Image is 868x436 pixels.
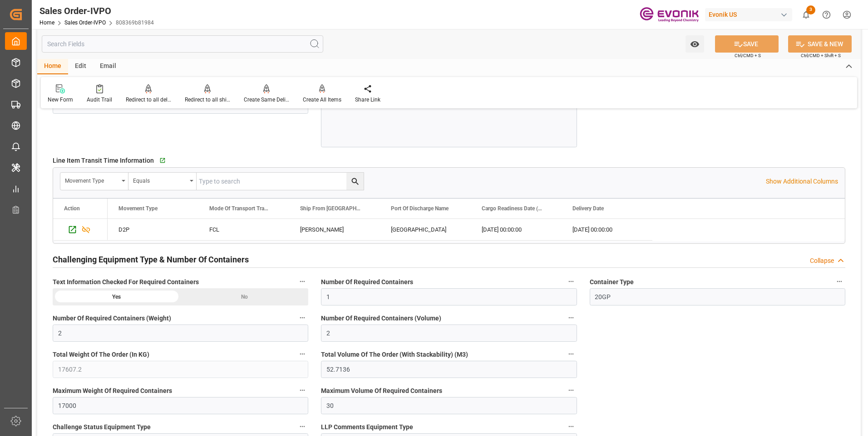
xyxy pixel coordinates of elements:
span: Number Of Required Containers [321,277,413,287]
a: Sales Order-IVPO [64,19,106,26]
span: Ship From [GEOGRAPHIC_DATA] [300,205,361,212]
div: D2P [108,219,198,240]
div: No [181,288,309,305]
input: Search Fields [42,35,323,53]
span: Container Type [590,277,634,287]
div: Press SPACE to select this row. [53,219,108,241]
span: Maximum Volume Of Required Containers [321,386,442,396]
button: Number Of Required Containers [565,276,577,287]
div: FCL [198,219,289,240]
button: Maximum Weight Of Required Containers [296,384,308,396]
div: Redirect to all deliveries [126,96,171,104]
span: Ctrl/CMD + S [735,52,761,59]
span: Movement Type [118,205,158,212]
div: Edit [68,59,93,74]
span: Maximum Weight Of Required Containers [53,386,172,396]
div: Share Link [355,96,380,104]
button: Total Volume Of The Order (With Stackability) (M3) [565,348,577,360]
div: New Form [48,96,73,104]
div: Movement Type [65,174,118,185]
div: Create Same Delivery Date [244,96,289,104]
button: Total Weight Of The Order (In KG) [296,348,308,360]
button: Help Center [816,5,837,25]
span: Number Of Required Containers (Volume) [321,314,441,323]
span: 3 [806,5,815,15]
span: Total Weight Of The Order (In KG) [53,350,149,359]
button: search button [346,173,364,190]
button: LLP Comments Equipment Type [565,421,577,432]
h2: Challenging Equipment Type & Number Of Containers [53,253,249,266]
span: Cargo Readiness Date (Shipping Date) [482,205,542,212]
div: Evonik US [705,8,792,21]
div: Audit Trail [87,96,112,104]
span: Delivery Date [572,205,604,212]
input: Type to search [197,173,364,190]
span: Line Item Transit Time Information [53,156,154,165]
div: Collapse [810,256,834,266]
span: LLP Comments Equipment Type [321,422,413,432]
div: Press SPACE to select this row. [108,219,652,241]
button: Text Information Checked For Required Containers [296,276,308,287]
div: Email [93,59,123,74]
button: Container Type [833,276,845,287]
span: Total Volume Of The Order (With Stackability) (M3) [321,350,468,359]
div: Create All Items [303,96,341,104]
button: SAVE & NEW [788,35,852,53]
span: Number Of Required Containers (Weight) [53,314,171,323]
span: Ctrl/CMD + Shift + S [801,52,841,59]
div: Redirect to all shipments [185,96,230,104]
div: Equals [133,174,187,185]
button: Number Of Required Containers (Volume) [565,312,577,324]
button: show 3 new notifications [796,5,816,25]
button: open menu [686,35,704,53]
button: open menu [60,173,128,190]
button: open menu [128,173,197,190]
button: SAVE [715,35,779,53]
div: [DATE] 00:00:00 [471,219,562,240]
button: Evonik US [705,6,796,23]
span: Mode Of Transport Translation [209,205,270,212]
div: [DATE] 00:00:00 [562,219,652,240]
span: Port Of Discharge Name [391,205,449,212]
div: Sales Order-IVPO [39,4,154,18]
img: Evonik-brand-mark-Deep-Purple-RGB.jpeg_1700498283.jpeg [640,7,699,23]
div: Home [37,59,68,74]
div: Yes [53,288,181,305]
span: Challenge Status Equipment Type [53,422,151,432]
div: [GEOGRAPHIC_DATA] [380,219,471,240]
span: Text Information Checked For Required Containers [53,277,199,287]
button: Challenge Status Equipment Type [296,421,308,432]
button: Number Of Required Containers (Weight) [296,312,308,324]
div: Action [64,205,80,212]
p: Show Additional Columns [766,177,838,186]
a: Home [39,19,54,26]
button: Maximum Volume Of Required Containers [565,384,577,396]
div: [PERSON_NAME] [289,219,380,240]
